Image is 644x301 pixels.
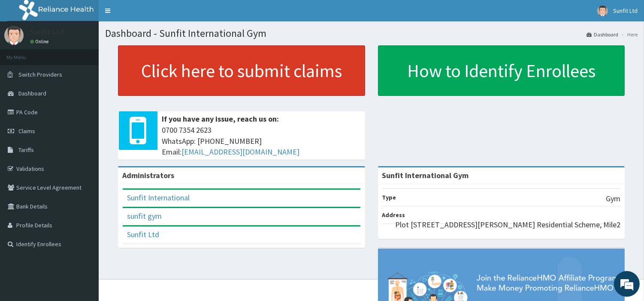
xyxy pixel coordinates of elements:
textarea: Type your message and hit 'Enter' [4,206,163,236]
li: Here [619,31,638,38]
span: Dashboard [18,89,46,97]
p: Gym [606,193,620,204]
img: User Image [4,26,24,45]
b: Address [382,211,405,219]
b: Type [382,194,396,201]
a: Sunfit Ltd [127,229,159,239]
span: Switch Providers [18,71,62,78]
a: How to Identify Enrollees [378,45,625,96]
span: 0700 7354 2623 WhatsApp: [PHONE_NUMBER] Email: [162,125,361,158]
div: Minimize live chat window [141,4,161,25]
span: We're online! [50,94,118,180]
b: If you have any issue, reach us on: [162,114,279,124]
img: d_794563401_company_1708531726252_794563401 [16,43,35,64]
span: Sunfit Ltd [613,7,638,15]
p: Sunfit Ltd [30,28,64,36]
a: Click here to submit claims [118,45,365,96]
a: [EMAIL_ADDRESS][DOMAIN_NAME] [181,147,299,157]
span: Tariffs [18,146,34,154]
h1: Dashboard - Sunfit International Gym [105,28,638,39]
a: Dashboard [587,31,618,38]
b: Administrators [122,170,174,180]
a: sunfit gym [127,211,162,221]
img: User Image [597,6,608,16]
a: Sunfit International [127,193,190,203]
strong: Sunfit International Gym [382,170,469,180]
div: Chat with us now [45,48,144,59]
p: Plot [STREET_ADDRESS][PERSON_NAME] Residential Scheme, Mile2 [395,219,620,230]
a: Online [30,39,51,45]
span: Claims [18,127,35,135]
